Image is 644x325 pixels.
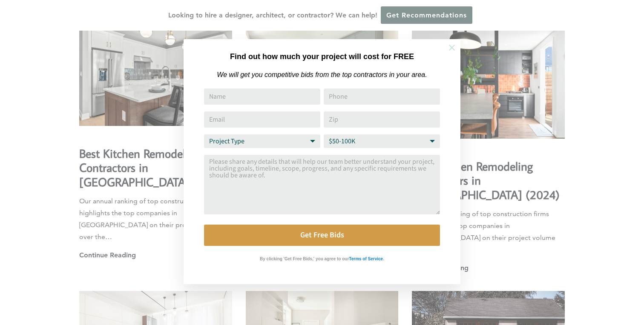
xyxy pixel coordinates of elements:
[204,88,320,105] input: Name
[601,282,634,315] iframe: Drift Widget Chat Controller
[383,257,384,261] strong: .
[324,88,440,105] input: Phone
[204,155,440,214] textarea: Comment or Message
[349,254,383,262] a: Terms of Service
[217,71,427,78] em: We will get you competitive bids from the top contractors in your area.
[324,134,440,148] select: Budget Range
[437,33,467,63] button: Close
[204,225,440,246] button: Get Free Bids
[349,257,383,261] strong: Terms of Service
[324,111,440,128] input: Zip
[260,257,349,261] strong: By clicking 'Get Free Bids,' you agree to our
[204,111,320,128] input: Email Address
[204,134,320,148] select: Project Type
[230,52,414,61] strong: Find out how much your project will cost for FREE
